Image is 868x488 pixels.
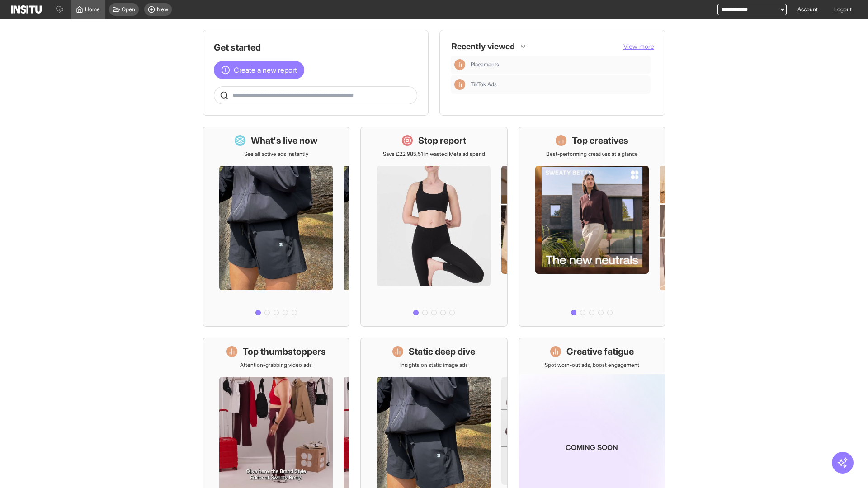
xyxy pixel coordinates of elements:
span: Create a new report [234,65,297,75]
a: Stop reportSave £22,985.51 in wasted Meta ad spend [360,127,507,327]
h1: What's live now [251,134,318,147]
button: Create a new report [214,61,304,79]
span: TikTok Ads [471,81,497,88]
span: New [157,6,168,13]
span: Open [122,6,135,13]
button: View more [623,42,654,51]
h1: Stop report [418,134,466,147]
h1: Get started [214,41,417,54]
p: See all active ads instantly [244,150,308,158]
p: Attention-grabbing video ads [240,361,312,369]
div: Insights [454,59,465,70]
span: View more [623,42,654,50]
h1: Top thumbstoppers [243,345,326,358]
h1: Static deep dive [409,345,475,358]
p: Save £22,985.51 in wasted Meta ad spend [383,150,485,158]
span: Placements [471,61,499,68]
span: TikTok Ads [471,81,647,88]
a: What's live nowSee all active ads instantly [203,127,349,327]
p: Best-performing creatives at a glance [546,150,638,158]
span: Home [85,6,100,13]
img: Logo [11,5,42,14]
div: Insights [454,79,465,90]
a: Top creativesBest-performing creatives at a glance [519,127,665,327]
span: Placements [471,61,647,68]
p: Insights on static image ads [400,361,468,369]
h1: Top creatives [572,134,628,147]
